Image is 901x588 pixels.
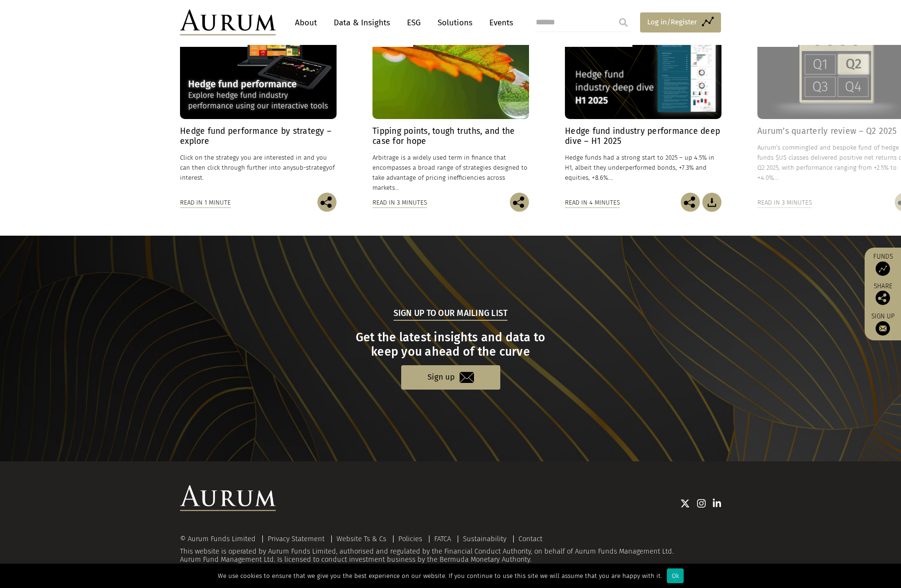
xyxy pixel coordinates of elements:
[180,535,260,543] div: © Aurum Funds Limited
[180,126,337,146] h4: Hedge fund performance by strategy – explore
[372,126,529,146] h4: Tipping points, tough truths, and the case for hope
[317,193,337,212] img: Share this post
[268,534,325,543] a: Privacy Statement
[680,499,690,508] img: Twitter icon
[702,193,721,212] img: Download Article
[394,307,508,321] h5: Sign up to our mailing list
[180,10,276,35] img: Aurum
[876,321,890,336] img: Sign up to our newsletter
[518,534,542,543] a: Contact
[293,164,329,171] span: sub-strategy
[565,152,721,183] p: Hedge funds had a strong start to 2025 – up 4.5% in H1, albeit they underperformed bonds, +7.3% a...
[337,534,386,543] a: Website Ts & Cs
[876,291,890,305] img: Share this post
[401,365,500,390] a: Sign up
[372,197,427,208] div: Read in 3 minutes
[402,14,426,32] a: ESG
[510,193,529,212] img: Share this post
[372,22,529,193] a: Insights Tipping points, tough truths, and the case for hope Arbitrage is a widely used term in f...
[869,283,896,305] div: Share
[869,312,896,336] a: Sign up
[614,13,633,32] input: Submit
[697,499,706,508] img: Instagram icon
[869,252,896,276] a: Funds
[640,12,721,33] a: Log in/Register
[433,14,477,32] a: Solutions
[372,152,529,193] p: Arbitrage is a widely used term in finance that encompasses a broad range of strategies designed ...
[180,197,231,208] div: Read in 1 minute
[181,330,720,359] h3: Get the latest insights and data to keep you ahead of the curve
[484,14,513,32] a: Events
[647,16,697,28] span: Log in/Register
[463,534,507,543] a: Sustainability
[713,499,721,508] img: Linkedin icon
[565,197,620,208] div: Read in 4 minutes
[667,568,684,583] div: Ok
[329,14,395,32] a: Data & Insights
[434,534,451,543] a: FATCA
[757,197,812,208] div: Read in 3 minutes
[398,534,422,543] a: Policies
[180,485,276,511] img: Aurum Logo
[565,126,721,146] h4: Hedge fund industry performance deep dive – H1 2025
[180,22,337,193] a: Hedge Fund Data Hedge fund performance by strategy – explore Click on the strategy you are intere...
[180,535,721,564] div: This website is operated by Aurum Funds Limited, authorised and regulated by the Financial Conduc...
[180,152,337,183] p: Click on the strategy you are interested in and you can then click through further into any of in...
[290,14,322,32] a: About
[681,193,700,212] img: Share this post
[876,261,890,276] img: Access Funds
[565,22,721,193] a: Hedge Fund Data Hedge fund industry performance deep dive – H1 2025 Hedge funds had a strong star...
